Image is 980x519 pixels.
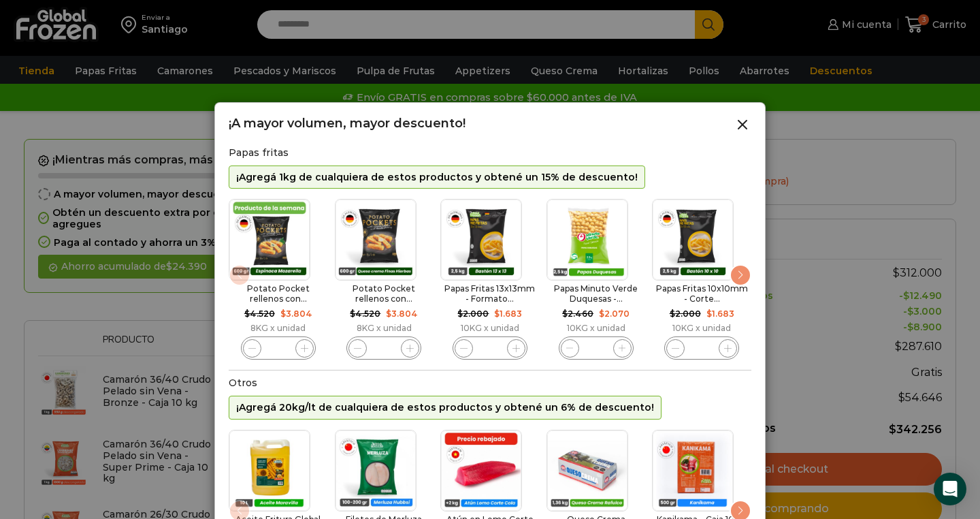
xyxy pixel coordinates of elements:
[546,324,646,333] div: 10KG x unidad
[229,147,751,159] h2: Papas fritas
[229,195,328,363] div: 1 / 11
[280,309,286,319] span: $
[546,284,646,304] h2: Papas Minuto Verde Duquesas -...
[229,377,751,389] h2: Otros
[457,309,489,319] bdi: 2.000
[934,473,966,505] div: Open Intercom Messenger
[587,339,606,358] input: Product quantity
[440,324,540,333] div: 10KG x unidad
[706,309,712,319] span: $
[546,195,646,363] div: 4 / 11
[599,309,630,319] bdi: 2.070
[335,195,434,363] div: 2 / 11
[692,339,711,358] input: Product quantity
[562,309,593,319] bdi: 2.460
[229,324,328,333] div: 8KG x unidad
[386,309,391,319] span: $
[706,309,734,319] bdi: 1.683
[229,284,328,304] h2: Potato Pocket rellenos con...
[236,402,654,413] p: ¡Agregá 20kg/lt de cualquiera de estos productos y obtené un 6% de descuento!
[280,309,312,319] bdi: 3.804
[494,309,500,319] span: $
[652,284,751,304] h2: Papas Fritas 10x10mm - Corte...
[480,339,500,358] input: Product quantity
[244,309,275,319] bdi: 4.520
[652,324,751,333] div: 10KG x unidad
[440,195,540,363] div: 3 / 11
[269,339,288,358] input: Product quantity
[386,309,418,319] bdi: 3.804
[670,309,675,319] span: $
[350,309,380,319] bdi: 4.520
[730,264,751,286] div: Next slide
[494,309,522,319] bdi: 1.683
[350,309,355,319] span: $
[244,309,250,319] span: $
[229,116,465,131] h2: ¡A mayor volumen, mayor descuento!
[374,339,393,358] input: Product quantity
[652,195,751,363] div: 5 / 11
[335,324,434,333] div: 8KG x unidad
[457,309,463,319] span: $
[440,284,540,304] h2: Papas Fritas 13x13mm - Formato...
[670,309,701,319] bdi: 2.000
[335,284,434,304] h2: Potato Pocket rellenos con...
[562,309,568,319] span: $
[599,309,604,319] span: $
[236,172,638,183] p: ¡Agregá 1kg de cualquiera de estos productos y obtené un 15% de descuento!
